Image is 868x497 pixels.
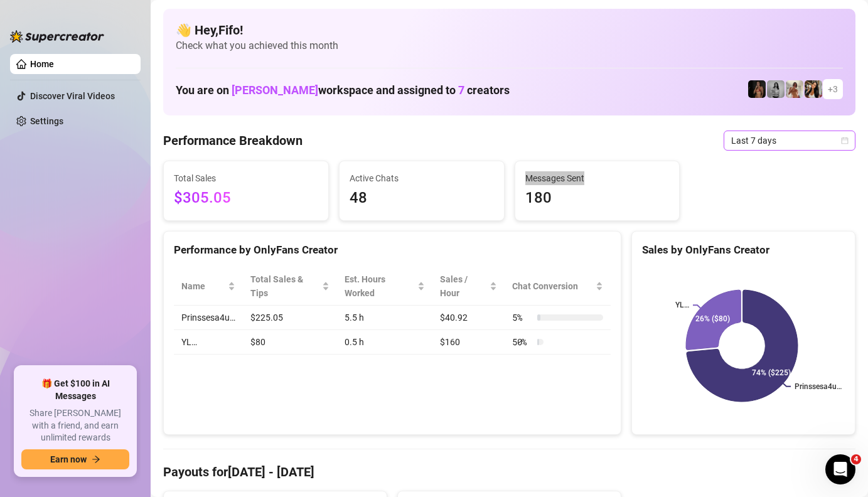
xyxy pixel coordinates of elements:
[731,131,848,150] span: Last 7 days
[851,454,861,464] span: 4
[512,335,532,349] span: 50 %
[350,171,494,185] span: Active Chats
[432,306,505,330] td: $40.92
[10,30,104,43] img: logo-BBDzfeDw.svg
[512,279,593,293] span: Chat Conversion
[337,306,432,330] td: 5.5 h
[767,80,785,98] img: A
[505,267,611,306] th: Chat Conversion
[748,80,766,98] img: D
[825,454,855,484] iframe: Intercom live chat
[30,116,63,126] a: Settings
[50,454,87,464] span: Earn now
[174,267,243,306] th: Name
[243,330,337,355] td: $80
[92,455,100,464] span: arrow-right
[512,311,532,324] span: 5 %
[176,83,510,97] h1: You are on workspace and assigned to creators
[841,137,849,144] span: calendar
[350,186,494,210] span: 48
[21,449,129,469] button: Earn nowarrow-right
[337,330,432,355] td: 0.5 h
[828,82,838,96] span: + 3
[250,272,319,300] span: Total Sales & Tips
[30,91,115,101] a: Discover Viral Videos
[21,378,129,402] span: 🎁 Get $100 in AI Messages
[458,83,464,97] span: 7
[176,21,843,39] h4: 👋 Hey, Fifo !
[642,242,845,259] div: Sales by OnlyFans Creator
[174,186,318,210] span: $305.05
[432,267,505,306] th: Sales / Hour
[181,279,225,293] span: Name
[21,407,129,444] span: Share [PERSON_NAME] with a friend, and earn unlimited rewards
[345,272,415,300] div: Est. Hours Worked
[174,171,318,185] span: Total Sales
[174,242,611,259] div: Performance by OnlyFans Creator
[163,132,303,149] h4: Performance Breakdown
[163,463,855,481] h4: Payouts for [DATE] - [DATE]
[174,306,243,330] td: Prinssesa4u…
[525,186,670,210] span: 180
[176,39,843,53] span: Check what you achieved this month
[243,267,337,306] th: Total Sales & Tips
[805,80,822,98] img: AD
[243,306,337,330] td: $225.05
[232,83,318,97] span: [PERSON_NAME]
[432,330,505,355] td: $160
[786,80,803,98] img: Green
[795,382,842,391] text: Prinssesa4u…
[675,301,689,310] text: YL…
[174,330,243,355] td: YL…
[525,171,670,185] span: Messages Sent
[440,272,487,300] span: Sales / Hour
[30,59,54,69] a: Home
